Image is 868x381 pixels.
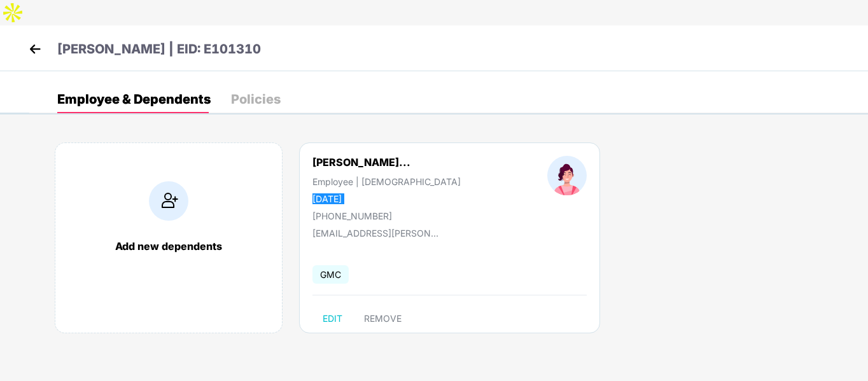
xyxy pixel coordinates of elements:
[364,314,402,324] span: REMOVE
[354,308,412,329] button: REMOVE
[312,211,461,221] div: [PHONE_NUMBER]
[312,228,440,239] div: [EMAIL_ADDRESS][PERSON_NAME][DOMAIN_NAME]
[312,193,461,204] div: [DATE]
[312,156,410,169] div: [PERSON_NAME]...
[312,265,349,284] span: GMC
[25,39,45,59] img: back
[149,181,188,221] img: addIcon
[231,93,281,106] div: Policies
[312,308,353,329] button: EDIT
[547,156,587,195] img: profileImage
[68,240,269,253] div: Add new dependents
[57,93,211,106] div: Employee & Dependents
[57,39,261,59] p: [PERSON_NAME] | EID: E101310
[323,314,342,324] span: EDIT
[312,176,461,187] div: Employee | [DEMOGRAPHIC_DATA]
